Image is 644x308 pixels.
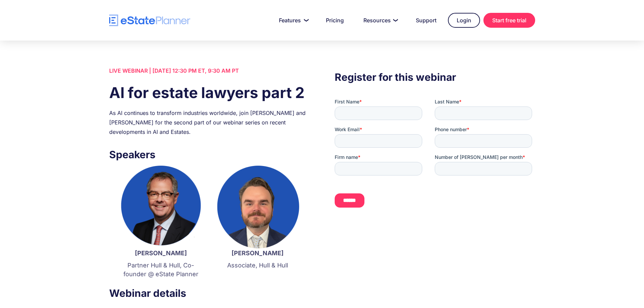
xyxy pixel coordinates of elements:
[355,14,404,27] a: Resources
[109,15,190,26] a: home
[335,98,535,213] iframe: Form 0
[109,108,309,137] div: As AI continues to transform industries worldwide, join [PERSON_NAME] and [PERSON_NAME] for the s...
[109,66,309,75] div: LIVE WEBINAR | [DATE] 12:30 PM ET, 9:30 AM PT
[483,13,535,28] a: Start free trial
[109,285,309,301] h3: Webinar details
[109,147,309,162] h3: Speakers
[135,250,187,257] strong: [PERSON_NAME]
[109,82,309,103] h1: AI for estate lawyers part 2
[119,261,202,279] p: Partner Hull & Hull, Co-founder @ eState Planner
[408,14,445,27] a: Support
[216,261,299,270] p: Associate, Hull & Hull
[335,69,535,85] h3: Register for this webinar
[232,250,284,257] strong: [PERSON_NAME]
[318,14,352,27] a: Pricing
[271,14,314,27] a: Features
[448,13,480,28] a: Login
